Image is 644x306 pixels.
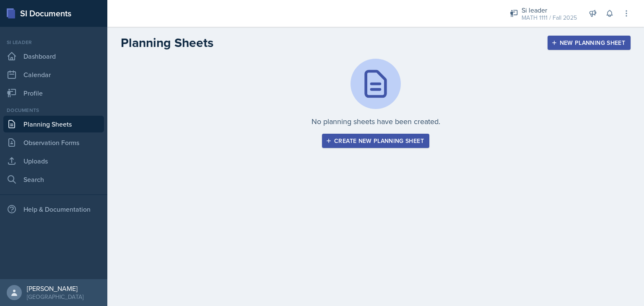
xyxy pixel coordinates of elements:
div: MATH 1111 / Fall 2025 [522,13,577,22]
a: Calendar [3,66,104,83]
a: Search [3,171,104,188]
p: No planning sheets have been created. [312,116,440,127]
div: [GEOGRAPHIC_DATA] [27,293,83,301]
div: Si leader [522,5,577,15]
div: [PERSON_NAME] [27,284,83,293]
a: Uploads [3,153,104,169]
a: Dashboard [3,48,104,65]
div: Si leader [3,39,104,46]
a: Profile [3,85,104,101]
div: Help & Documentation [3,201,104,218]
h2: Planning Sheets [121,35,213,50]
button: New Planning Sheet [548,36,631,50]
a: Observation Forms [3,134,104,151]
a: Planning Sheets [3,116,104,132]
div: Documents [3,106,104,114]
div: Create new planning sheet [327,137,424,144]
button: Create new planning sheet [322,134,429,148]
div: New Planning Sheet [553,39,625,46]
